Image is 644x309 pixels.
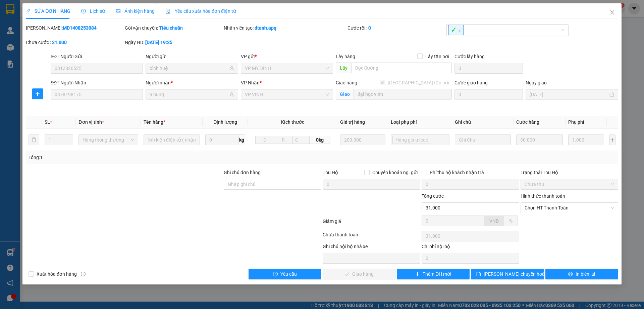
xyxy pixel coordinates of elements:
[525,203,614,213] span: Chọn HT Thanh Toán
[454,80,488,85] label: Cước giao hàng
[397,269,470,279] button: plusThêm ĐH mới
[310,136,330,144] span: 0kg
[484,270,547,278] span: [PERSON_NAME] chuyển hoàn
[4,24,22,57] img: logo
[292,136,310,144] input: C
[29,154,249,161] div: Tổng: 1
[146,53,238,60] div: Người gửi
[145,40,172,45] b: [DATE] 19:25
[368,25,371,31] b: 0
[521,169,618,176] div: Trạng thái Thu Hộ
[144,119,165,125] span: Tên hàng
[245,89,329,100] span: VP VINH
[525,179,614,189] span: Chưa thu
[516,119,539,125] span: Cước hàng
[63,25,97,31] b: MD1408253084
[423,270,451,278] span: Thêm ĐH mới
[516,134,563,145] input: 0
[603,3,622,22] button: Close
[26,9,31,13] span: edit
[144,134,200,145] input: VD: Bàn, Ghế
[83,135,134,145] span: Hàng thông thường
[78,119,104,125] span: Đơn vị tính
[81,8,105,14] span: Lịch sử
[336,89,354,100] span: Giao
[448,25,464,35] span: ✓
[238,134,245,145] span: kg
[452,116,514,129] th: Ghi chú
[224,24,346,32] div: Nhân viên tạo:
[370,169,420,176] span: Chuyển khoản ng. gửi
[526,80,547,85] label: Ngày giao
[415,272,420,277] span: plus
[125,39,222,46] div: Ngày GD:
[25,29,80,46] span: [GEOGRAPHIC_DATA], [GEOGRAPHIC_DATA] ↔ [GEOGRAPHIC_DATA]
[51,79,143,86] div: SĐT Người Nhận
[150,65,228,72] input: Tên người gửi
[347,24,445,32] div: Cước rồi :
[29,5,77,27] strong: CHUYỂN PHÁT NHANH AN PHÚ QUÝ
[34,270,79,278] span: Xuất hóa đơn hàng
[26,24,123,32] div: [PERSON_NAME]:
[274,136,292,144] input: R
[224,179,321,190] input: Ghi chú đơn hàng
[351,63,452,73] input: Dọc đường
[241,53,333,60] div: VP gửi
[340,119,365,125] span: Giá trị hàng
[125,24,222,32] div: Gói vận chuyển:
[45,119,50,125] span: SL
[423,53,452,60] span: Lấy tận nơi
[273,272,278,277] span: exclamation-circle
[455,134,511,145] input: Ghi Chú
[33,91,43,96] span: plus
[323,243,420,253] div: Ghi chú nội bộ nhà xe
[336,80,357,85] span: Giao hàng
[51,53,143,60] div: SĐT Người Gửi
[229,92,234,97] span: user
[165,8,236,14] span: Yêu cầu xuất hóa đơn điện tử
[427,169,487,176] span: Phí thu hộ khách nhận trả
[245,63,329,73] span: VP MỸ ĐÌNH
[476,272,481,277] span: save
[255,25,276,31] b: dtanh.apq
[336,54,355,59] span: Lấy hàng
[509,218,513,224] span: %
[32,88,43,99] button: plus
[323,269,395,279] button: checkGiao hàng
[568,272,573,277] span: printer
[354,89,452,100] input: Giao tận nơi
[249,269,321,279] button: exclamation-circleYêu cầu
[609,10,615,15] span: close
[458,29,461,33] span: close
[609,134,615,145] button: plus
[323,170,338,175] span: Thu Hộ
[213,119,237,125] span: Định lượng
[52,40,67,45] b: 31.000
[25,48,80,55] strong: PHIẾU GỬI HÀNG
[146,79,238,86] div: Người nhận
[471,269,544,279] button: save[PERSON_NAME] chuyển hoàn
[336,63,351,73] span: Lấy
[454,54,485,59] label: Cước lấy hàng
[83,43,121,50] span: VI1508253570
[454,89,523,100] input: Cước giao hàng
[422,193,444,199] span: Tổng cước
[281,119,304,125] span: Kích thước
[576,270,595,278] span: In biên lai
[29,134,39,145] button: delete
[26,8,70,14] span: SỬA ĐƠN HÀNG
[116,9,120,13] span: picture
[521,193,565,199] label: Hình thức thanh toán
[568,119,584,125] span: Phụ phí
[241,80,260,85] span: VP Nhận
[224,170,261,175] label: Ghi chú đơn hàng
[392,136,431,144] span: Hàng giá trị cao
[322,231,421,243] div: Chưa thanh toán
[159,25,183,31] b: Tiêu chuẩn
[545,269,618,279] button: printerIn biên lai
[255,136,274,144] input: D
[422,243,519,253] div: Chi phí nội bộ
[116,8,155,14] span: Ảnh kiện hàng
[165,9,171,14] img: icon
[26,39,123,46] div: Chưa cước :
